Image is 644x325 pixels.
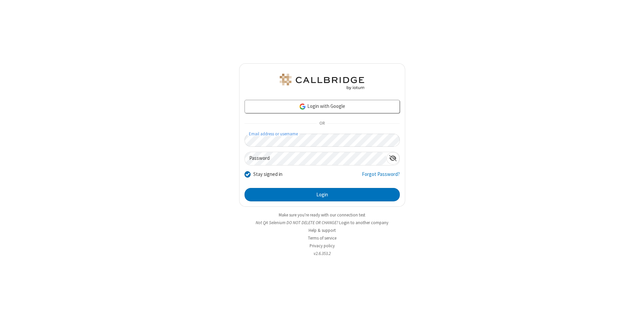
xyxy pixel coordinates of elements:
input: Email address or username [245,134,400,147]
a: Terms of service [308,235,336,241]
a: Privacy policy [310,243,335,249]
a: Login with Google [245,100,400,113]
a: Help & support [309,227,336,233]
li: v2.6.353.2 [239,250,405,257]
a: Make sure you're ready with our connection test [279,212,365,218]
a: Forgot Password? [362,171,400,183]
img: google-icon.png [299,103,306,110]
span: OR [317,119,327,128]
li: Not QA Selenium DO NOT DELETE OR CHANGE? [239,219,405,226]
img: QA Selenium DO NOT DELETE OR CHANGE [278,74,366,90]
div: Show password [386,152,399,165]
button: Login [245,188,400,201]
input: Password [245,152,386,165]
label: Stay signed in [253,171,282,178]
button: Login to another company [339,219,388,226]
